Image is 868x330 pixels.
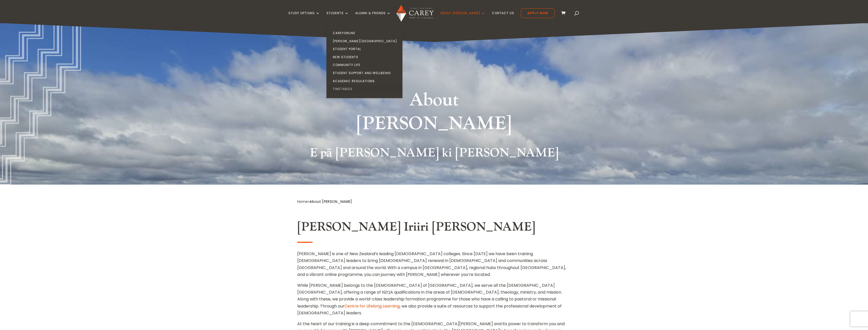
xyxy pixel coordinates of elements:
[288,11,320,23] a: Study Options
[492,11,514,23] a: Contact Us
[355,11,391,23] a: Alumni & Friends
[328,61,404,69] a: Community Life
[328,45,404,53] a: Student Portal
[344,303,400,309] a: Centre for Lifelong Learning
[297,199,352,204] span: »
[339,88,529,138] h1: About [PERSON_NAME]
[328,69,404,77] a: Student Support and Wellbeing
[309,199,352,204] span: About [PERSON_NAME]
[396,5,434,22] img: Carey Baptist College
[297,282,571,320] p: While [PERSON_NAME] belongs to the [DEMOGRAPHIC_DATA] of [GEOGRAPHIC_DATA], we serve all the [DEM...
[521,8,555,18] a: Apply Now
[440,11,485,23] a: About [PERSON_NAME]
[328,85,404,93] a: Timetables
[297,250,571,282] p: [PERSON_NAME] is one of New Zealand’s leading [DEMOGRAPHIC_DATA] colleges. Since [DATE] we have b...
[297,146,571,163] h2: E pā [PERSON_NAME] ki [PERSON_NAME]
[328,53,404,61] a: New Students
[328,29,404,37] a: CareyOnline
[328,37,404,45] a: [PERSON_NAME][GEOGRAPHIC_DATA]
[326,11,349,23] a: Students
[328,77,404,85] a: Academic Regulations
[297,220,571,237] h2: [PERSON_NAME] Iriiri [PERSON_NAME]
[297,199,308,204] a: Home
